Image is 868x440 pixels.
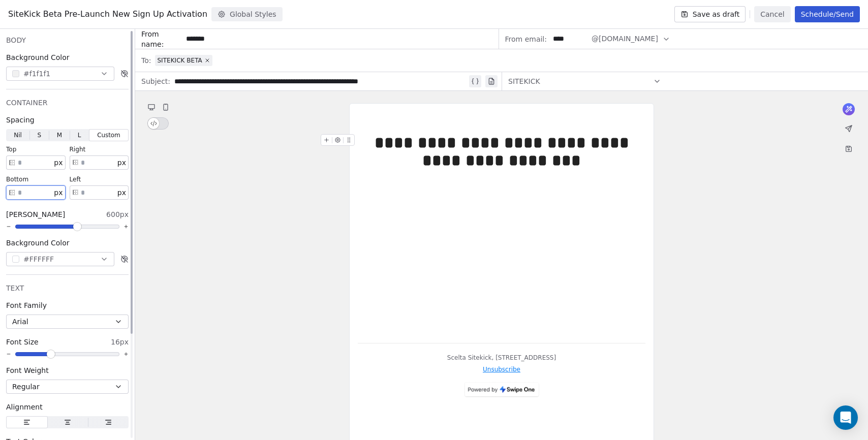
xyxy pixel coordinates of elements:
[6,145,66,153] div: top
[754,6,790,22] button: Cancel
[70,175,129,183] div: left
[6,283,129,293] div: TEXT
[70,145,129,153] div: right
[6,337,39,347] span: Font Size
[8,8,207,20] span: SiteKick Beta Pre-Launch New Sign Up Activation
[57,131,62,140] span: M
[505,34,547,44] span: From email:
[23,69,50,79] span: #f1f1f1
[795,6,860,22] button: Schedule/Send
[37,131,41,140] span: S
[54,158,63,168] span: px
[592,34,658,44] span: @[DOMAIN_NAME]
[674,6,746,22] button: Save as draft
[6,115,35,125] span: Spacing
[6,238,70,248] span: Background Color
[6,52,70,62] span: Background Color
[78,131,81,140] span: L
[141,29,182,49] span: From name:
[141,55,151,66] span: To:
[6,252,114,266] button: #FFFFFF
[6,98,129,108] div: CONTAINER
[117,187,126,198] span: px
[106,209,129,219] span: 600px
[111,337,129,347] span: 16px
[23,254,54,265] span: #FFFFFF
[6,365,49,375] span: Font Weight
[6,67,114,81] button: #f1f1f1
[6,175,66,183] div: bottom
[54,187,63,198] span: px
[6,402,43,412] span: Alignment
[14,131,22,140] span: Nil
[157,56,202,65] span: SITEKICK BETA
[508,76,540,86] span: SITEKICK
[833,405,858,430] div: Open Intercom Messenger
[6,35,129,45] div: BODY
[117,158,126,168] span: px
[141,76,170,89] span: Subject:
[6,209,65,219] span: [PERSON_NAME]
[12,382,40,392] span: Regular
[12,317,28,327] span: Arial
[211,7,283,21] button: Global Styles
[6,300,47,310] span: Font Family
